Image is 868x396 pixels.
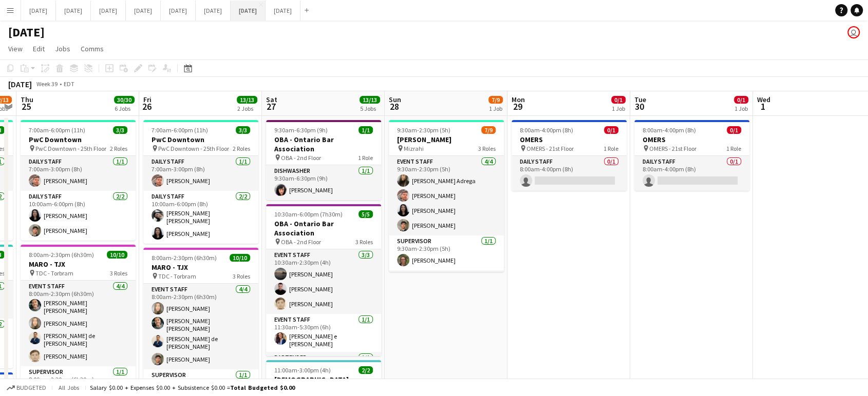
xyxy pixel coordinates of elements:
[489,105,502,112] div: 1 Job
[512,95,525,104] span: Mon
[358,210,373,218] span: 5/5
[143,284,258,369] app-card-role: Event Staff4/48:00am-2:30pm (6h30m)[PERSON_NAME][PERSON_NAME] [PERSON_NAME][PERSON_NAME] de [PERS...
[231,1,266,21] button: [DATE]
[56,384,81,391] span: All jobs
[236,126,250,134] span: 3/3
[360,105,380,112] div: 5 Jobs
[21,156,136,191] app-card-role: Daily Staff1/17:00am-3:00pm (8h)[PERSON_NAME]
[56,1,91,21] button: [DATE]
[634,135,749,144] h3: OMERS
[643,126,696,134] span: 8:00am-4:00pm (8h)
[266,204,381,356] div: 10:30am-6:00pm (7h30m)5/5OBA - Ontario Bar Association OBA - 2nd Floor3 RolesEvent Staff3/310:30a...
[64,80,74,88] div: EDT
[355,238,373,246] span: 3 Roles
[115,105,134,112] div: 6 Jobs
[274,210,343,218] span: 10:30am-6:00pm (7h30m)
[612,105,625,112] div: 1 Job
[397,126,450,134] span: 9:30am-2:30pm (5h)
[16,384,46,391] span: Budgeted
[29,251,94,259] span: 8:00am-2:30pm (6h30m)
[8,25,45,40] h1: [DATE]
[634,156,749,191] app-card-role: Daily Staff0/18:00am-4:00pm (8h)
[512,120,627,191] div: 8:00am-4:00pm (8h)0/1OMERS OMERS - 21st Floor1 RoleDaily Staff0/18:00am-4:00pm (8h)
[8,79,32,89] div: [DATE]
[4,42,27,55] a: View
[161,1,196,21] button: [DATE]
[266,249,381,314] app-card-role: Event Staff3/310:30am-2:30pm (4h)[PERSON_NAME][PERSON_NAME][PERSON_NAME]
[8,44,23,53] span: View
[274,126,328,134] span: 9:30am-6:30pm (9h)
[360,96,380,104] span: 13/13
[734,105,748,112] div: 1 Job
[21,260,136,269] h3: MARO - TJX
[35,269,73,277] span: TDC - Torbram
[51,42,74,55] a: Jobs
[143,120,258,244] app-job-card: 7:00am-6:00pm (11h)3/3PwC Downtown PwC Downtown - 25th Floor2 RolesDaily Staff1/17:00am-3:00pm (8...
[158,272,196,280] span: TDC - Torbram
[265,101,277,112] span: 27
[634,95,646,104] span: Tue
[29,126,85,134] span: 7:00am-6:00pm (11h)
[756,101,770,112] span: 1
[143,191,258,244] app-card-role: Daily Staff2/210:00am-6:00pm (8h)[PERSON_NAME] [PERSON_NAME][PERSON_NAME]
[266,219,381,237] h3: OBA - Ontario Bar Association
[21,135,136,144] h3: PwC Downtown
[358,154,373,162] span: 1 Role
[389,156,504,235] app-card-role: Event Staff4/49:30am-2:30pm (5h)[PERSON_NAME] Adrega[PERSON_NAME][PERSON_NAME][PERSON_NAME]
[526,145,574,152] span: OMERS - 21st Floor
[77,42,108,55] a: Comms
[734,96,748,104] span: 0/1
[143,156,258,191] app-card-role: Daily Staff1/17:00am-3:00pm (8h)[PERSON_NAME]
[281,154,321,162] span: OBA - 2nd Floor
[358,366,373,374] span: 2/2
[21,1,56,21] button: [DATE]
[126,1,161,21] button: [DATE]
[21,120,136,241] app-job-card: 7:00am-6:00pm (11h)3/3PwC Downtown PwC Downtown - 25th Floor2 RolesDaily Staff1/17:00am-3:00pm (8...
[110,269,127,277] span: 3 Roles
[113,126,127,134] span: 3/3
[266,165,381,200] app-card-role: Dishwasher1/19:30am-6:30pm (9h)[PERSON_NAME]
[512,135,627,144] h3: OMERS
[21,95,33,104] span: Thu
[33,44,45,53] span: Edit
[142,101,152,112] span: 26
[266,1,300,21] button: [DATE]
[603,145,618,152] span: 1 Role
[230,254,250,262] span: 10/10
[634,120,749,191] app-job-card: 8:00am-4:00pm (8h)0/1OMERS OMERS - 21st Floor1 RoleDaily Staff0/18:00am-4:00pm (8h)
[611,96,626,104] span: 0/1
[152,254,217,262] span: 8:00am-2:30pm (6h30m)
[266,352,381,387] app-card-role: Bartender1/1
[266,120,381,200] app-job-card: 9:30am-6:30pm (9h)1/1OBA - Ontario Bar Association OBA - 2nd Floor1 RoleDishwasher1/19:30am-6:30p...
[34,80,60,88] span: Week 39
[510,101,525,112] span: 29
[266,375,381,384] h3: [DEMOGRAPHIC_DATA]
[266,95,277,104] span: Sat
[604,126,618,134] span: 0/1
[389,95,401,104] span: Sun
[35,145,106,152] span: PwC Downtown - 25th Floor
[143,95,152,104] span: Fri
[81,44,104,53] span: Comms
[5,382,48,393] button: Budgeted
[90,384,295,391] div: Salary $0.00 + Expenses $0.00 + Subsistence $0.00 =
[114,96,135,104] span: 30/30
[29,42,49,55] a: Edit
[266,314,381,352] app-card-role: Event Staff1/111:30am-5:30pm (6h)[PERSON_NAME] e [PERSON_NAME]
[152,126,208,134] span: 7:00am-6:00pm (11h)
[143,135,258,144] h3: PwC Downtown
[727,126,741,134] span: 0/1
[387,101,401,112] span: 28
[358,126,373,134] span: 1/1
[520,126,573,134] span: 8:00am-4:00pm (8h)
[389,120,504,272] app-job-card: 9:30am-2:30pm (5h)7/9[PERSON_NAME] Mizrahi3 RolesEvent Staff4/49:30am-2:30pm (5h)[PERSON_NAME] Ad...
[389,235,504,270] app-card-role: Supervisor1/19:30am-2:30pm (5h)[PERSON_NAME]
[107,251,127,259] span: 10/10
[478,145,496,152] span: 3 Roles
[274,366,331,374] span: 11:00am-3:00pm (4h)
[21,281,136,366] app-card-role: Event Staff4/48:00am-2:30pm (6h30m)[PERSON_NAME] [PERSON_NAME][PERSON_NAME][PERSON_NAME] de [PERS...
[158,145,229,152] span: PwC Downtown - 25th Floor
[233,272,250,280] span: 3 Roles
